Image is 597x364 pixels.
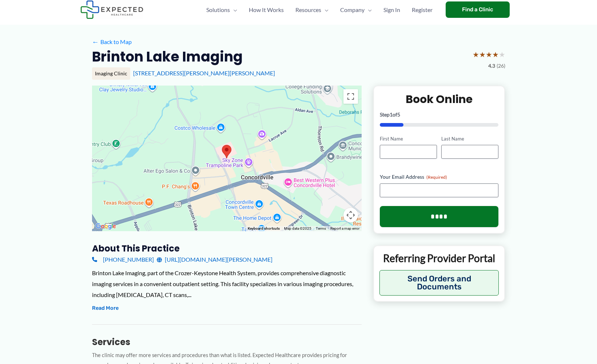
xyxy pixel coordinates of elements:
[92,254,154,265] a: [PHONE_NUMBER]
[380,112,499,117] p: Step of
[94,222,118,231] a: Open this area in Google Maps (opens a new window)
[479,48,486,61] span: ★
[92,268,362,300] div: Brinton Lake Imaging, part of the Crozer-Keystone Health System, provides comprehensive diagnosti...
[92,36,132,47] a: ←Back to Map
[92,336,362,348] h3: Services
[92,67,130,80] div: Imaging Clinic
[488,61,495,71] span: 4.3
[94,222,118,231] img: Google
[492,48,499,61] span: ★
[343,208,358,222] button: Map camera controls
[397,111,400,118] span: 5
[92,243,362,254] h3: About this practice
[486,48,492,61] span: ★
[446,1,510,18] a: Find a Clinic
[80,0,143,19] img: Expected Healthcare Logo - side, dark font, small
[330,226,359,230] a: Report a map error
[343,89,358,104] button: Toggle fullscreen view
[473,48,479,61] span: ★
[380,135,437,142] label: First Name
[133,70,275,76] a: [STREET_ADDRESS][PERSON_NAME][PERSON_NAME]
[390,111,393,118] span: 1
[92,304,119,313] button: Read More
[316,226,326,230] a: Terms (opens in new tab)
[379,270,499,296] button: Send Orders and Documents
[248,226,280,231] button: Keyboard shortcuts
[426,174,447,180] span: (Required)
[92,38,99,45] span: ←
[441,135,498,142] label: Last Name
[379,252,499,265] p: Referring Provider Portal
[499,48,505,61] span: ★
[157,254,272,265] a: [URL][DOMAIN_NAME][PERSON_NAME]
[380,173,499,181] label: Your Email Address
[284,226,311,230] span: Map data ©2025
[497,61,505,71] span: (26)
[92,48,243,66] h2: Brinton Lake Imaging
[380,92,499,106] h2: Book Online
